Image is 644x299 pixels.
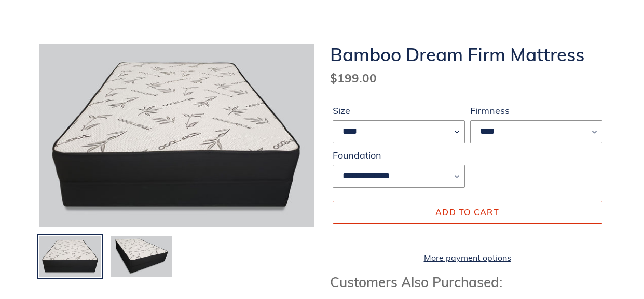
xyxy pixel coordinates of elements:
[333,251,602,264] a: More payment options
[333,104,465,118] label: Size
[330,70,377,86] span: $199.00
[109,235,173,278] img: Load image into Gallery viewer, Bamboo Dream Firm Mattress
[333,148,465,162] label: Foundation
[330,44,605,65] h1: Bamboo Dream Firm Mattress
[470,104,602,118] label: Firmness
[435,207,499,217] span: Add to cart
[333,201,602,223] button: Add to cart
[38,235,102,278] img: Load image into Gallery viewer, Bamboo Dream Firm Mattress
[330,274,605,290] h3: Customers Also Purchased:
